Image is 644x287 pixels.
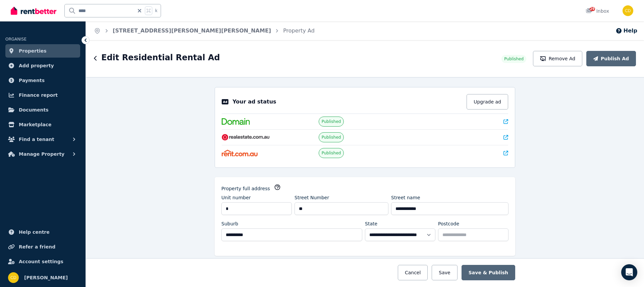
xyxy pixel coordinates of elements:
[5,59,80,72] a: Add property
[590,7,595,11] span: 29
[365,220,377,227] label: State
[8,272,19,283] img: Chris Dimitropoulos
[101,52,220,63] h1: Edit Residential Rental Ad
[322,135,341,140] span: Published
[504,56,524,62] span: Published
[19,258,63,266] span: Account settings
[19,121,51,129] span: Marketplace
[155,8,157,13] span: k
[432,265,457,280] button: Save
[5,133,80,146] button: Find a tenant
[232,98,276,106] p: Your ad status
[621,264,637,280] div: Open Intercom Messenger
[5,103,80,117] a: Documents
[24,274,68,282] span: [PERSON_NAME]
[222,118,250,125] img: Domain.com.au
[19,135,54,143] span: Find a tenant
[86,21,323,40] nav: Breadcrumb
[19,243,55,251] span: Refer a friend
[5,88,80,102] a: Finance report
[533,51,582,66] button: Remove Ad
[221,194,251,201] label: Unit number
[19,91,58,99] span: Finance report
[222,150,258,156] img: Rent.com.au
[5,240,80,254] a: Refer a friend
[221,185,270,192] label: Property full address
[322,150,341,156] span: Published
[19,228,50,236] span: Help centre
[615,27,637,35] button: Help
[5,255,80,268] a: Account settings
[19,150,64,158] span: Manage Property
[221,220,238,227] label: Suburb
[19,76,45,84] span: Payments
[462,265,515,280] button: Save & Publish
[5,147,80,161] button: Manage Property
[19,47,47,55] span: Properties
[19,62,54,70] span: Add property
[294,194,329,201] label: Street Number
[5,37,26,42] span: ORGANISE
[11,6,56,16] img: RentBetter
[586,51,636,66] button: Publish Ad
[5,44,80,58] a: Properties
[222,134,270,141] img: RealEstate.com.au
[467,94,508,110] button: Upgrade ad
[391,194,420,201] label: Street name
[586,8,609,14] div: Inbox
[19,106,49,114] span: Documents
[438,220,459,227] label: Postcode
[322,119,341,124] span: Published
[5,118,80,131] a: Marketplace
[5,225,80,239] a: Help centre
[113,27,271,34] a: [STREET_ADDRESS][PERSON_NAME][PERSON_NAME]
[398,265,428,280] button: Cancel
[623,5,633,16] img: Chris Dimitropoulos
[283,27,315,34] a: Property Ad
[5,74,80,87] a: Payments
